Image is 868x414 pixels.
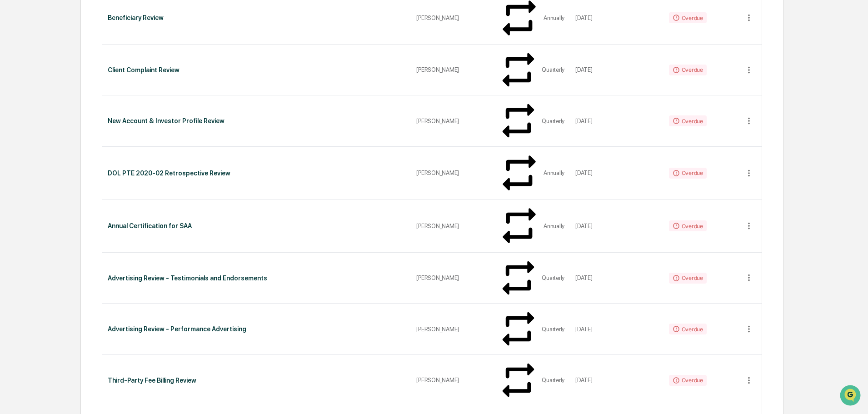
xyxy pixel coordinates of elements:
div: Quarterly [542,326,564,333]
td: [DATE] [570,253,663,304]
div: [PERSON_NAME] [416,223,485,229]
span: Attestations [75,115,113,124]
span: Preclearance [18,115,59,124]
div: Annually [544,170,564,176]
div: New Account & Investor Profile Review [108,117,405,125]
a: 🔎Data Lookup [5,128,61,145]
img: 1746055101610-c473b297-6a78-478c-a979-82029cc54cd1 [9,70,25,86]
a: 🖐️Preclearance [5,111,62,127]
div: [PERSON_NAME] [416,118,485,125]
td: [DATE] [570,355,663,406]
div: We're available if you need us! [31,79,115,86]
input: Clear [24,41,150,51]
div: Overdue [669,220,707,231]
div: Overdue [669,324,707,334]
div: 🖐️ [9,115,16,123]
div: Overdue [669,65,707,75]
div: Overdue [669,168,707,179]
span: Pylon [90,154,110,161]
div: [PERSON_NAME] [416,170,485,176]
div: 🗄️ [66,115,73,123]
iframe: Open customer support [839,384,863,409]
div: Overdue [669,115,707,126]
div: Overdue [669,273,707,284]
p: How can we help? [9,19,165,34]
div: Advertising Review - Testimonials and Endorsements [108,274,405,282]
div: Start new chat [31,70,149,79]
a: Powered byPylon [64,154,110,161]
td: [DATE] [570,200,663,252]
td: [DATE] [570,45,663,96]
div: Annually [544,15,564,21]
div: [PERSON_NAME] [416,274,485,281]
div: 🔎 [9,133,16,140]
td: [DATE] [570,147,663,200]
div: Overdue [669,12,707,23]
td: [DATE] [570,95,663,147]
td: [DATE] [570,304,663,355]
div: Beneficiary Review [108,14,405,21]
div: Quarterly [542,66,564,73]
div: Quarterly [542,377,564,384]
div: Quarterly [542,118,564,125]
button: Start new chat [155,72,165,83]
div: [PERSON_NAME] [416,66,485,73]
div: [PERSON_NAME] [416,377,485,384]
div: DOL PTE 2020-02 Retrospective Review [108,170,405,177]
div: Overdue [669,375,707,386]
div: Third-Party Fee Billing Review [108,377,405,384]
div: Advertising Review - Performance Advertising [108,325,405,333]
div: Client Complaint Review [108,66,405,74]
div: Quarterly [542,274,564,281]
span: Data Lookup [18,132,57,141]
div: Annually [544,223,564,229]
a: 🗄️Attestations [62,111,116,127]
div: Annual Certification for SAA [108,222,405,229]
div: [PERSON_NAME] [416,326,485,333]
div: [PERSON_NAME] [416,15,485,21]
